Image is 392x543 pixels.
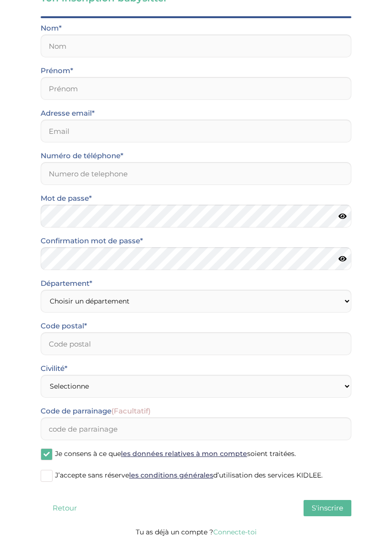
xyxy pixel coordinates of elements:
[41,500,88,516] button: Retour
[304,500,351,516] button: S'inscrire
[41,235,143,247] label: Confirmation mot de passe*
[41,65,73,77] label: Prénom*
[41,405,151,417] label: Code de parrainage
[41,162,351,185] input: Numero de telephone
[111,406,151,415] span: (Facultatif)
[312,503,343,512] span: S'inscrire
[129,471,213,479] a: les conditions générales
[121,449,247,458] a: les données relatives à mon compte
[41,362,67,375] label: Civilité*
[41,277,92,290] label: Département*
[41,332,351,355] input: Code postal
[55,449,296,458] span: Je consens à ce que soient traitées.
[55,471,323,479] span: J’accepte sans réserve d’utilisation des services KIDLEE.
[41,526,351,538] p: Tu as déjà un compte ?
[213,528,257,536] a: Connecte-toi
[41,119,351,142] input: Email
[41,77,351,100] input: Prénom
[41,192,92,205] label: Mot de passe*
[41,107,95,119] label: Adresse email*
[41,417,351,440] input: code de parrainage
[41,320,87,332] label: Code postal*
[41,34,351,57] input: Nom
[41,150,123,162] label: Numéro de téléphone*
